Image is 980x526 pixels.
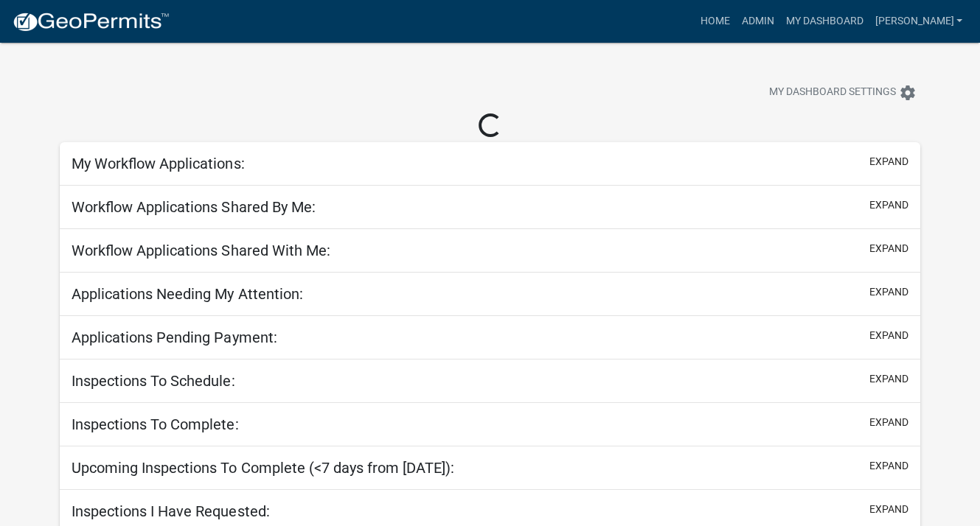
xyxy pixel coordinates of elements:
[869,197,908,213] button: expand
[899,84,917,102] i: settings
[869,415,908,430] button: expand
[72,459,453,477] h5: Upcoming Inspections To Complete (<7 days from [DATE]):
[72,155,244,172] h5: My Workflow Applications:
[869,154,908,169] button: expand
[869,241,908,256] button: expand
[72,285,302,303] h5: Applications Needing My Attention:
[869,502,908,517] button: expand
[869,458,908,474] button: expand
[72,329,277,346] h5: Applications Pending Payment:
[869,7,968,35] a: [PERSON_NAME]
[72,502,269,520] h5: Inspections I Have Requested:
[869,371,908,387] button: expand
[735,7,779,35] a: Admin
[757,78,928,107] button: My Dashboard Settingssettings
[769,84,896,102] span: My Dashboard Settings
[694,7,735,35] a: Home
[72,198,315,216] h5: Workflow Applications Shared By Me:
[72,372,234,390] h5: Inspections To Schedule:
[869,328,908,343] button: expand
[869,284,908,300] button: expand
[72,242,330,259] h5: Workflow Applications Shared With Me:
[72,415,238,433] h5: Inspections To Complete:
[779,7,869,35] a: My Dashboard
